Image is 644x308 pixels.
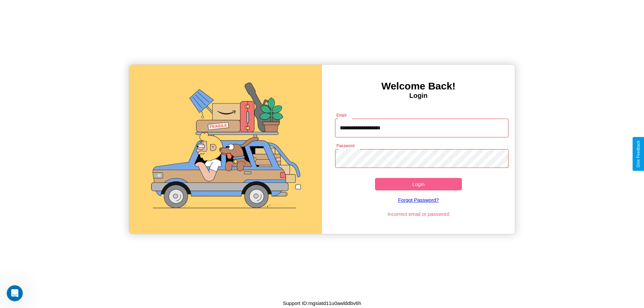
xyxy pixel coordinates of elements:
[129,65,322,234] img: gif
[7,285,23,301] iframe: Intercom live chat
[332,209,505,219] p: Incorrect email or password
[283,299,361,308] p: Support ID: mgsiatd11u0awlddbv6h
[332,190,505,209] a: Forgot Password?
[336,143,354,148] label: Password
[322,80,515,92] h3: Welcome Back!
[336,112,347,118] label: Email
[636,140,641,168] div: Give Feedback
[322,92,515,100] h4: Login
[375,178,462,190] button: Login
